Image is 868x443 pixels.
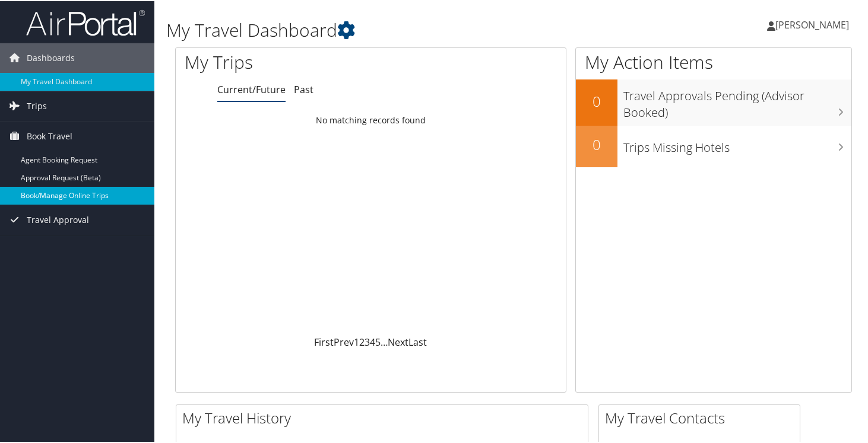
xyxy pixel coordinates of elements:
a: Next [388,334,408,348]
h3: Trips Missing Hotels [623,132,851,155]
a: [PERSON_NAME] [767,6,861,42]
span: Dashboards [27,42,75,72]
span: [PERSON_NAME] [775,17,849,30]
img: airportal-logo.png [26,8,145,36]
a: First [314,334,334,348]
a: Last [408,334,427,348]
h2: My Travel Contacts [605,407,800,427]
h2: 0 [576,133,617,154]
span: … [381,334,388,348]
h2: My Travel History [182,407,588,427]
a: 4 [370,334,375,348]
a: 3 [365,334,370,348]
h2: 0 [576,90,617,110]
a: 1 [354,334,359,348]
h3: Travel Approvals Pending (Advisor Booked) [623,81,851,120]
span: Trips [27,90,47,120]
a: Current/Future [217,82,286,95]
h1: My Trips [185,49,394,74]
a: 0Trips Missing Hotels [576,125,851,166]
td: No matching records found [176,109,566,130]
h1: My Travel Dashboard [166,17,629,42]
a: 2 [359,334,365,348]
a: 0Travel Approvals Pending (Advisor Booked) [576,78,851,124]
a: 5 [375,334,381,348]
span: Book Travel [27,120,72,150]
a: Past [294,82,313,95]
a: Prev [334,334,354,348]
h1: My Action Items [576,49,851,74]
span: Travel Approval [27,204,89,234]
